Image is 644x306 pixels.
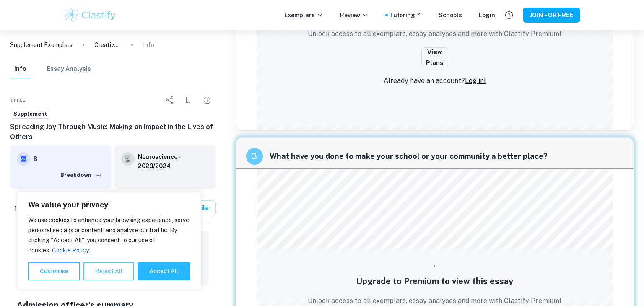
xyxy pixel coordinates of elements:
[10,109,50,119] a: Supplement
[94,40,121,49] p: Creative Problem Solving: Finding Solutions in the Everyday
[502,8,516,22] button: Help and Feedback
[479,10,495,20] a: Login
[308,296,561,306] p: Unlock access to all exemplars, essay analyses and more with Clastify Premium!
[270,150,623,162] span: What have you done to make your school or your community a better place?
[10,201,32,215] div: Like
[10,110,50,118] span: Supplement
[356,275,513,288] h5: Upgrade to Premium to view this essay
[10,122,216,142] h6: Spreading Joy Through Music: Making an Impact in the Lives of Others
[421,47,448,67] button: View Plans
[180,92,197,109] div: Bookmark
[162,92,179,109] div: Share
[340,10,369,20] p: Review
[28,262,80,280] button: Customise
[143,40,154,49] p: Info
[284,10,323,20] p: Exemplars
[246,148,263,165] div: recipe
[390,10,422,20] a: Tutoring
[28,215,190,255] p: We use cookies to enhance your browsing experience, serve personalised ads or content, and analys...
[83,262,134,280] button: Reject All
[523,8,580,23] button: JOIN FOR FREE
[52,246,89,254] a: Cookie Policy
[64,7,117,23] img: Clastify logo
[465,77,486,85] a: Log in!
[10,60,30,78] button: Info
[10,40,73,49] a: Supplement Exemplars
[47,60,91,78] button: Essay Analysis
[308,29,561,39] p: Unlock access to all exemplars, essay analyses and more with Clastify Premium!
[138,152,209,171] a: Neuroscience - 2023/2024
[34,154,104,163] h6: B
[28,200,190,210] p: We value your privacy
[384,76,486,86] p: Already have an account?
[439,10,462,20] a: Schools
[10,96,26,104] span: Title
[199,92,216,109] div: Report issue
[17,191,201,289] div: We value your privacy
[138,262,190,280] button: Accept All
[58,169,104,182] button: Breakdown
